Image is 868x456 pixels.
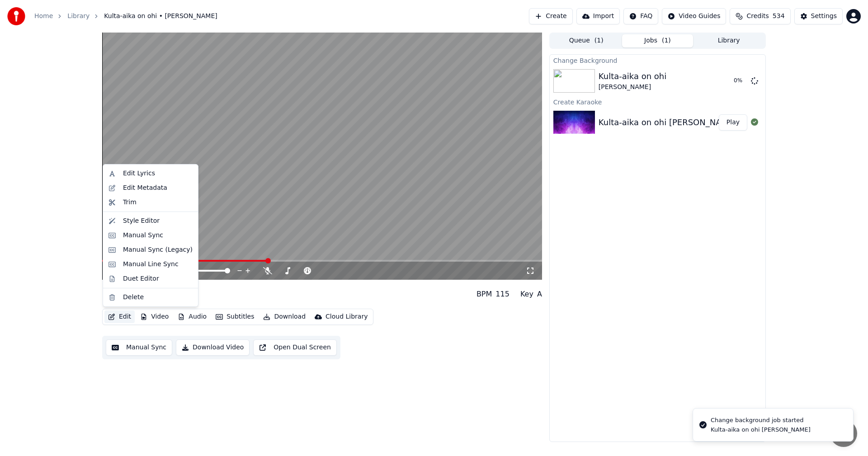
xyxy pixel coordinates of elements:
[537,289,542,300] div: A
[123,245,193,254] div: Manual Sync (Legacy)
[746,12,769,21] span: Credits
[529,8,573,24] button: Create
[123,231,163,240] div: Manual Sync
[123,293,144,302] div: Delete
[794,8,843,24] button: Settings
[67,12,90,21] a: Library
[719,114,747,131] button: Play
[811,12,837,21] div: Settings
[662,8,726,24] button: Video Guides
[495,289,509,300] div: 115
[34,12,53,21] a: Home
[123,198,137,207] div: Trim
[176,339,250,356] button: Download Video
[599,83,666,92] div: [PERSON_NAME]
[123,274,159,283] div: Duet Editor
[623,8,658,24] button: FAQ
[550,96,765,107] div: Create Karaoke
[662,36,671,45] span: ( 1 )
[325,312,368,321] div: Cloud Library
[711,416,811,425] div: Change background job started
[622,34,693,47] button: Jobs
[137,310,172,323] button: Video
[123,183,167,193] div: Edit Metadata
[104,310,135,323] button: Edit
[34,12,217,21] nav: breadcrumb
[253,339,337,356] button: Open Dual Screen
[730,8,790,24] button: Credits534
[123,260,179,269] div: Manual Line Sync
[599,116,737,129] div: Kulta-aika on ohi [PERSON_NAME]
[550,55,765,66] div: Change Background
[594,36,604,45] span: ( 1 )
[734,77,747,85] div: 0 %
[711,426,811,434] div: Kulta-aika on ohi [PERSON_NAME]
[693,34,764,47] button: Library
[212,310,258,323] button: Subtitles
[106,339,172,356] button: Manual Sync
[576,8,620,24] button: Import
[7,7,25,25] img: youka
[102,296,178,305] div: [PERSON_NAME]
[123,169,155,178] div: Edit Lyrics
[104,12,217,21] span: Kulta-aika on ohi • [PERSON_NAME]
[551,34,622,47] button: Queue
[102,283,178,296] div: Kulta-aika on ohi
[476,289,492,300] div: BPM
[259,310,309,323] button: Download
[773,12,785,21] span: 534
[599,70,666,83] div: Kulta-aika on ohi
[174,310,210,323] button: Audio
[123,216,160,226] div: Style Editor
[520,289,533,300] div: Key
